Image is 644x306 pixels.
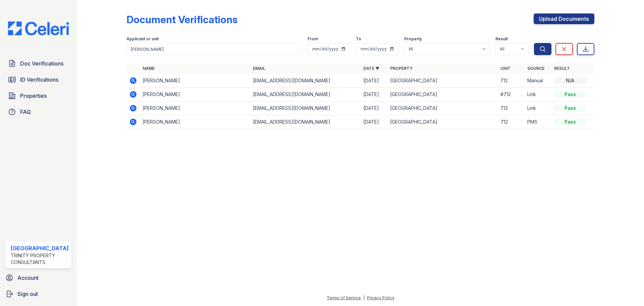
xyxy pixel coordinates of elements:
td: [GEOGRAPHIC_DATA] [387,101,498,115]
td: 712 [498,101,525,115]
span: Doc Verifications [20,59,63,68]
td: [EMAIL_ADDRESS][DOMAIN_NAME] [250,115,361,129]
span: ID Verifications [20,76,58,84]
td: [EMAIL_ADDRESS][DOMAIN_NAME] [250,74,361,88]
div: [GEOGRAPHIC_DATA] [11,244,69,252]
span: Sign out [17,290,38,298]
td: [PERSON_NAME] [140,74,250,88]
td: [PERSON_NAME] [140,115,250,129]
a: Doc Verifications [5,57,71,70]
td: Link [525,101,551,115]
td: [EMAIL_ADDRESS][DOMAIN_NAME] [250,101,361,115]
td: [PERSON_NAME] [140,101,250,115]
a: Privacy Policy [367,295,394,300]
div: Pass [554,91,586,98]
label: Property [404,36,422,42]
td: [DATE] [361,115,387,129]
a: Email [253,66,265,71]
span: Properties [20,92,47,100]
label: From [308,36,318,42]
div: Pass [554,105,586,112]
a: FAQ [5,105,71,119]
td: #712 [498,88,525,101]
div: Pass [554,119,586,125]
div: N/A [554,77,586,84]
td: [GEOGRAPHIC_DATA] [387,88,498,101]
label: Result [495,36,508,42]
label: Applicant or unit [126,36,159,42]
td: PMS [525,115,551,129]
a: Properties [5,89,71,102]
img: CE_Logo_Blue-a8612792a0a2168367f1c8372b55b34899dd931a85d93a1a3d3e32e68fde9ad4.png [3,21,74,35]
span: FAQ [20,108,31,116]
a: Property [390,66,413,71]
td: [DATE] [361,88,387,101]
label: To [356,36,361,42]
td: Link [525,88,551,101]
td: [DATE] [361,74,387,88]
td: Manual [525,74,551,88]
td: [GEOGRAPHIC_DATA] [387,115,498,129]
div: Document Verifications [126,13,237,26]
div: | [363,295,365,300]
a: Source [527,66,544,71]
a: Terms of Service [327,295,361,300]
span: Account [17,274,39,282]
a: Name [143,66,155,71]
a: Account [3,271,74,285]
td: [DATE] [361,101,387,115]
td: [GEOGRAPHIC_DATA] [387,74,498,88]
div: Trinity Property Consultants [11,252,69,266]
a: Upload Documents [534,13,594,24]
td: 712 [498,115,525,129]
a: Result [554,66,570,71]
td: [EMAIL_ADDRESS][DOMAIN_NAME] [250,88,361,101]
a: Unit [500,66,511,71]
a: Sign out [3,287,74,301]
td: 712 [498,74,525,88]
a: Date ▼ [363,66,379,71]
td: [PERSON_NAME] [140,88,250,101]
input: Search by name, email, or unit number [126,43,302,55]
a: ID Verifications [5,73,71,86]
